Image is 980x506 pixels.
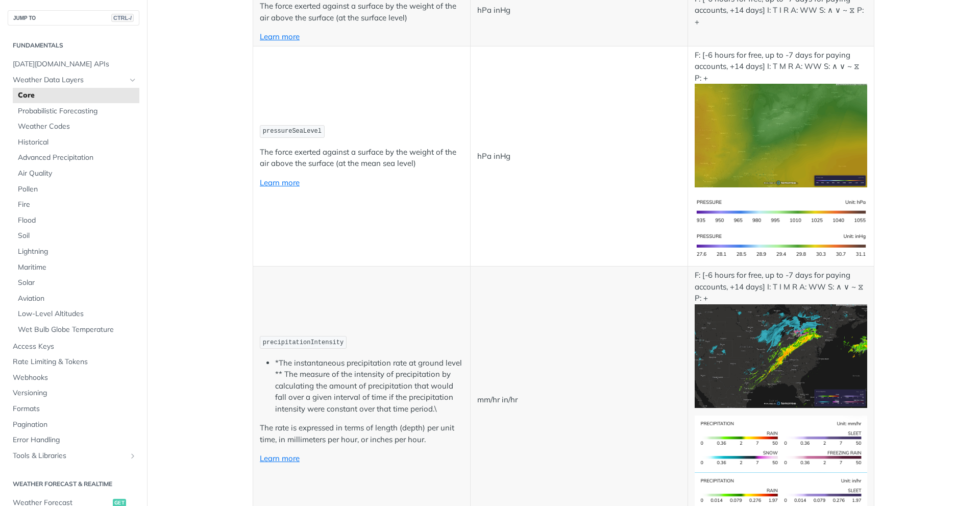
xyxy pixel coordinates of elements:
[8,73,139,88] a: Weather Data LayersHide subpages for Weather Data Layers
[13,388,137,398] span: Versioning
[695,270,867,407] p: F: [-6 hours for free, up to -7 days for paying accounts, +14 days] I: T I M R A: WW S: ∧ ∨ ~ ⧖ P: +
[18,278,137,288] span: Solar
[13,357,137,367] span: Rate Limiting & Tokens
[260,1,463,23] p: The force exerted against a surface by the weight of the air above the surface (at the surface le...
[8,10,139,26] button: JUMP TOCTRL-/
[13,182,139,197] a: Pollen
[13,75,126,85] span: Weather Data Layers
[13,451,126,461] span: Tools & Libraries
[18,215,137,226] span: Flood
[18,137,137,148] span: Historical
[695,350,867,360] span: Expand image
[13,244,139,259] a: Lightning
[8,41,139,50] h2: Fundamentals
[8,57,139,72] a: [DATE][DOMAIN_NAME] APIs
[260,422,463,445] p: The rate is expressed in terms of length (depth) per unit time, in millimeters per hour, or inche...
[8,448,139,464] a: Tools & LibrariesShow subpages for Tools & Libraries
[477,151,681,162] p: hPa inHg
[13,228,139,244] a: Soil
[18,231,137,241] span: Soil
[13,213,139,228] a: Flood
[263,339,344,346] span: precipitationIntensity
[13,373,137,383] span: Webhooks
[695,496,867,505] span: Expand image
[8,417,139,432] a: Pagination
[13,275,139,291] a: Solar
[8,339,139,354] a: Access Keys
[260,32,300,41] a: Learn more
[18,309,137,319] span: Low-Level Altitudes
[13,435,137,445] span: Error Handling
[13,88,139,103] a: Core
[260,178,300,187] a: Learn more
[13,150,139,165] a: Advanced Precipitation
[477,5,681,16] p: hPa inHg
[111,14,134,22] span: CTRL-/
[8,354,139,370] a: Rate Limiting & Tokens
[695,240,867,250] span: Expand image
[13,291,139,306] a: Aviation
[13,166,139,181] a: Air Quality
[8,401,139,417] a: Formats
[18,262,137,273] span: Maritime
[263,128,322,135] span: pressureSeaLevel
[18,153,137,163] span: Advanced Precipitation
[13,119,139,134] a: Weather Codes
[8,370,139,385] a: Webhooks
[13,420,137,430] span: Pagination
[13,306,139,322] a: Low-Level Altitudes
[13,322,139,338] a: Wet Bulb Globe Temperature
[13,260,139,275] a: Maritime
[18,184,137,195] span: Pollen
[260,453,300,463] a: Learn more
[18,90,137,101] span: Core
[695,206,867,216] span: Expand image
[13,59,137,69] span: [DATE][DOMAIN_NAME] APIs
[695,50,867,187] p: F: [-6 hours for free, up to -7 days for paying accounts, +14 days] I: T M R A: WW S: ∧ ∨ ~ ⧖ P: +
[18,200,137,210] span: Fire
[18,247,137,257] span: Lightning
[18,325,137,335] span: Wet Bulb Globe Temperature
[13,135,139,150] a: Historical
[18,294,137,304] span: Aviation
[260,147,463,170] p: The force exerted against a surface by the weight of the air above the surface (at the mean sea l...
[129,76,137,84] button: Hide subpages for Weather Data Layers
[13,197,139,212] a: Fire
[477,394,681,406] p: mm/hr in/hr
[18,168,137,179] span: Air Quality
[8,479,139,489] h2: Weather Forecast & realtime
[275,357,463,415] li: *The instantaneous precipitation rate at ground level ** The measure of the intensity of precipit...
[13,104,139,119] a: Probabilistic Forecasting
[695,130,867,139] span: Expand image
[695,438,867,448] span: Expand image
[13,404,137,414] span: Formats
[13,342,137,352] span: Access Keys
[129,452,137,460] button: Show subpages for Tools & Libraries
[18,122,137,132] span: Weather Codes
[8,432,139,448] a: Error Handling
[18,106,137,116] span: Probabilistic Forecasting
[8,385,139,401] a: Versioning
